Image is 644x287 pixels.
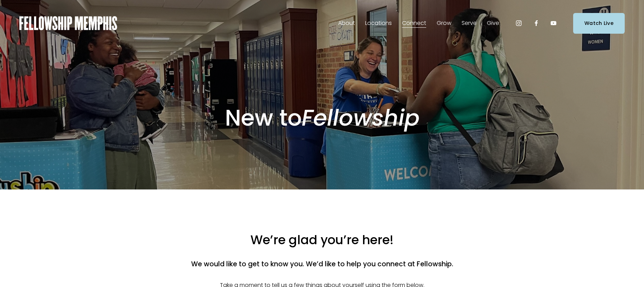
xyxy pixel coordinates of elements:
span: Serve [462,18,477,28]
h4: We would like to get to know you. We’d like to help you connect at Fellowship. [164,260,480,269]
a: YouTube [550,20,557,27]
a: folder dropdown [365,18,392,29]
span: About [338,18,355,28]
a: folder dropdown [487,18,499,29]
span: Give [487,18,499,28]
a: Watch Live [573,13,625,34]
span: Connect [402,18,426,28]
h3: We’re glad you’re here! [164,232,480,248]
h1: New to [164,104,480,132]
a: folder dropdown [338,18,355,29]
span: Locations [365,18,392,28]
em: Fellowship [302,102,420,133]
a: folder dropdown [437,18,451,29]
a: folder dropdown [462,18,477,29]
img: Fellowship Memphis [19,16,117,30]
span: Grow [437,18,451,28]
a: Facebook [533,20,540,27]
a: folder dropdown [402,18,426,29]
a: Instagram [515,20,522,27]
